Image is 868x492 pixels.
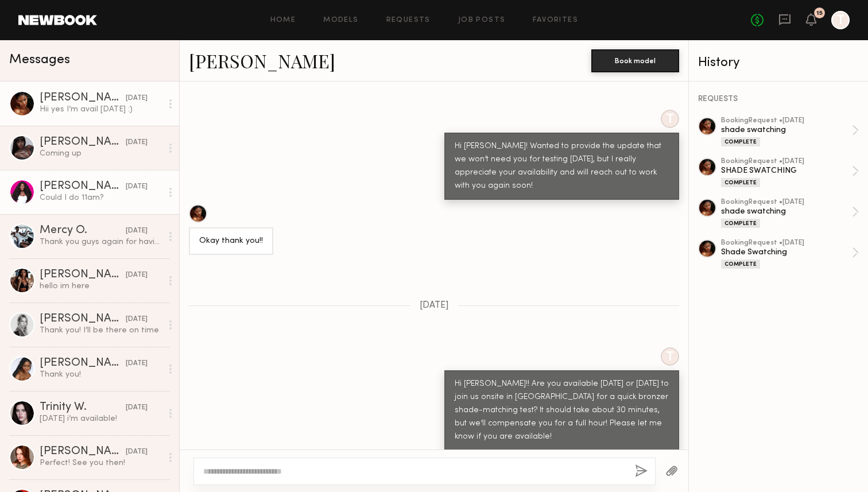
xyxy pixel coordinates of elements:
div: [PERSON_NAME] [40,181,126,192]
a: Favorites [533,17,578,24]
a: Book model [591,55,679,65]
div: [DATE] [126,447,148,458]
button: Book model [591,49,679,72]
div: shade swatching [721,125,852,135]
div: Thank you! I’ll be there on time [40,325,162,336]
div: booking Request • [DATE] [721,239,852,247]
a: bookingRequest •[DATE]SHADE SWATCHINGComplete [721,158,859,187]
div: booking Request • [DATE] [721,199,852,206]
div: Complete [721,259,760,269]
a: Home [270,17,296,24]
a: Job Posts [458,17,506,24]
div: Thank you guys again for having me. 😊🙏🏿 [40,237,162,247]
div: History [698,56,859,69]
div: [DATE] [126,137,148,148]
div: [PERSON_NAME] [40,446,126,458]
a: Models [323,17,358,24]
a: bookingRequest •[DATE]shade swatchingComplete [721,199,859,228]
div: Shade Swatching [721,247,852,258]
div: [DATE] [126,93,148,104]
div: Mercy O. [40,225,126,237]
div: Hi [PERSON_NAME]! Wanted to provide the update that we won’t need you for testing [DATE], but I r... [455,140,669,193]
div: SHADE SWATCHING [721,165,852,176]
div: [PERSON_NAME] [40,313,126,325]
div: [DATE] [126,402,148,413]
div: REQUESTS [698,95,859,103]
a: bookingRequest •[DATE]shade swatchingComplete [721,117,859,146]
div: [DATE] [126,181,148,192]
div: hello im here [40,281,162,292]
div: [DATE] [126,270,148,281]
div: Hi [PERSON_NAME]!! Are you available [DATE] or [DATE] to join us onsite in [GEOGRAPHIC_DATA] for ... [455,378,669,444]
div: Hii yes I’m avail [DATE] :) [40,104,162,115]
div: booking Request • [DATE] [721,158,852,165]
a: [PERSON_NAME] [189,48,335,73]
div: [DATE] [126,314,148,325]
div: [PERSON_NAME] [40,358,126,369]
div: [PERSON_NAME] [40,92,126,104]
div: Could I do 11am? [40,192,162,203]
div: Trinity W. [40,402,126,413]
div: Perfect! See you then! [40,458,162,468]
div: [PERSON_NAME] [40,269,126,281]
div: 15 [816,10,823,17]
span: Messages [9,53,70,67]
div: [DATE] [126,358,148,369]
div: booking Request • [DATE] [721,117,852,125]
div: [DATE] [126,226,148,237]
a: T [831,11,850,29]
div: Complete [721,137,760,146]
div: Okay thank you!! [199,235,263,248]
span: [DATE] [420,301,449,311]
div: [PERSON_NAME] [40,137,126,148]
div: Complete [721,178,760,187]
div: [DATE] i’m available! [40,413,162,424]
div: Complete [721,219,760,228]
a: Requests [386,17,431,24]
div: Coming up [40,148,162,159]
a: bookingRequest •[DATE]Shade SwatchingComplete [721,239,859,269]
div: shade swatching [721,206,852,217]
div: Thank you! [40,369,162,380]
